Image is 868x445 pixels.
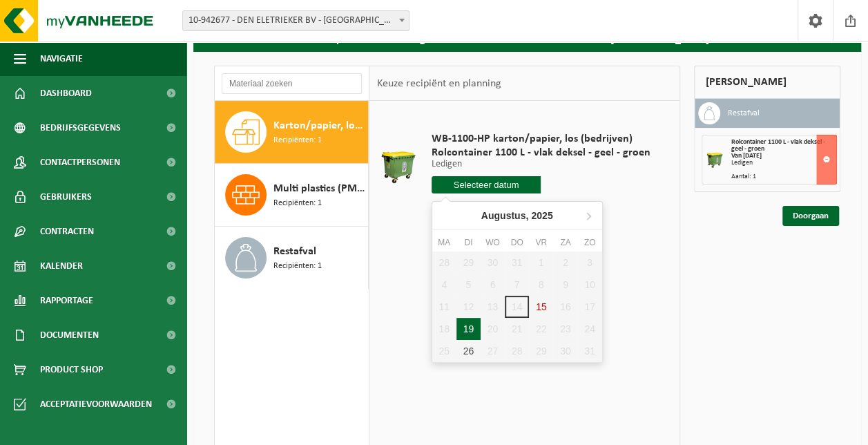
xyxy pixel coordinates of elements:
[40,111,121,145] span: Bedrijfsgegevens
[456,340,481,362] div: 26
[183,11,409,30] span: 10-942677 - DEN ELETRIEKER BV - DENDERMONDE
[273,197,322,210] span: Recipiënten: 1
[553,236,577,249] div: za
[273,180,365,197] span: Multi plastics (PMD/harde kunststoffen/spanbanden/EPS/folie naturel/folie gemengd)
[727,102,759,124] h3: Restafval
[40,41,83,76] span: Navigatie
[505,236,529,249] div: do
[476,205,559,227] div: Augustus,
[529,236,553,249] div: vr
[531,211,552,220] i: 2025
[40,352,103,387] span: Product Shop
[694,66,840,99] div: [PERSON_NAME]
[782,206,839,226] a: Doorgaan
[40,76,92,111] span: Dashboard
[182,10,409,31] span: 10-942677 - DEN ELETRIEKER BV - DENDERMONDE
[481,236,505,249] div: wo
[273,260,322,273] span: Recipiënten: 1
[432,176,541,193] input: Selecteer datum
[456,318,481,340] div: 19
[731,138,824,153] span: Rolcontainer 1100 L - vlak deksel - geel - groen
[40,387,152,422] span: Acceptatievoorwaarden
[369,66,508,101] div: Keuze recipiënt en planning
[577,236,601,249] div: zo
[40,180,92,214] span: Gebruikers
[40,249,83,283] span: Kalender
[215,227,369,289] button: Restafval Recipiënten: 1
[40,145,120,180] span: Contactpersonen
[731,152,761,160] strong: Van [DATE]
[222,73,362,94] input: Materiaal zoeken
[432,146,650,160] span: Rolcontainer 1100 L - vlak deksel - geel - groen
[215,164,369,227] button: Multi plastics (PMD/harde kunststoffen/spanbanden/EPS/folie naturel/folie gemengd) Recipiënten: 1
[40,318,99,352] span: Documenten
[273,134,322,147] span: Recipiënten: 1
[731,173,836,180] div: Aantal: 1
[40,214,94,249] span: Contracten
[731,160,836,167] div: Ledigen
[273,243,316,260] span: Restafval
[40,283,93,318] span: Rapportage
[432,160,650,169] p: Ledigen
[273,117,365,134] span: Karton/papier, los (bedrijven)
[432,236,456,249] div: ma
[215,101,369,164] button: Karton/papier, los (bedrijven) Recipiënten: 1
[432,132,650,146] span: WB-1100-HP karton/papier, los (bedrijven)
[456,236,481,249] div: di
